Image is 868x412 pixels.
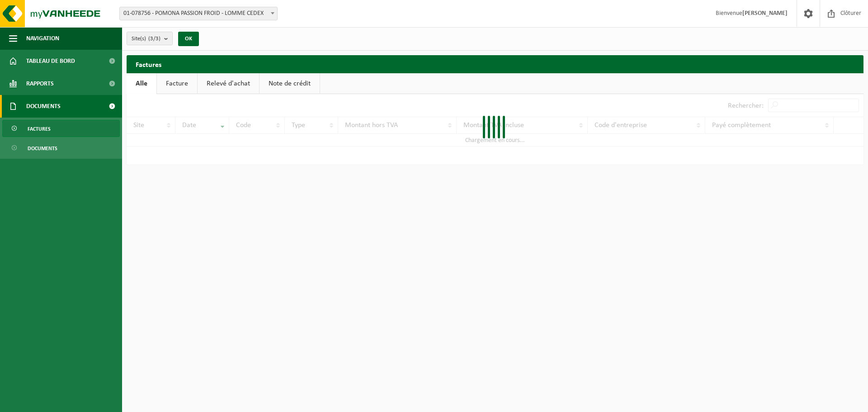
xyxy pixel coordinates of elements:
a: Documents [2,139,120,156]
a: Facture [157,73,197,94]
span: Documents [26,95,61,118]
a: Note de crédit [259,73,320,94]
span: Site(s) [132,32,160,46]
span: Tableau de bord [26,50,75,72]
button: OK [178,32,199,46]
h2: Factures [127,55,170,73]
count: (3/3) [148,36,160,42]
span: Navigation [26,27,59,50]
span: Documents [28,140,57,157]
span: 01-078756 - POMONA PASSION FROID - LOMME CEDEX [119,7,278,20]
span: Factures [28,120,51,137]
span: 01-078756 - POMONA PASSION FROID - LOMME CEDEX [120,7,277,20]
a: Alle [127,73,156,94]
strong: [PERSON_NAME] [742,10,788,17]
button: Site(s)(3/3) [127,32,173,45]
span: Rapports [26,72,54,95]
a: Relevé d'achat [198,73,259,94]
a: Factures [2,120,120,137]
